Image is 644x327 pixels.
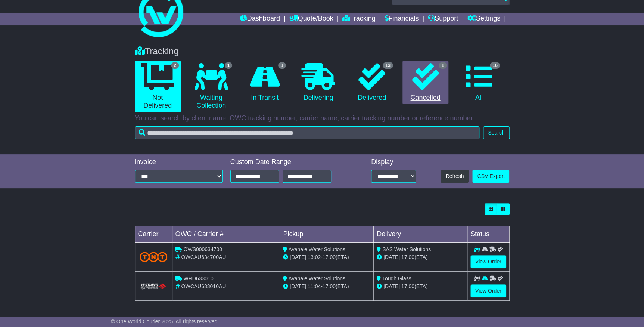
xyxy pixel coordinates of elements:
[382,246,431,252] span: SAS Water Solutions
[135,226,172,243] td: Carrier
[428,13,458,25] a: Support
[342,13,375,25] a: Tracking
[382,275,411,281] span: Tough Glass
[181,283,226,289] span: OWCAU633010AU
[470,284,506,297] a: View Order
[483,126,509,139] button: Search
[288,275,345,281] span: Avanale Water Solutions
[240,13,280,25] a: Dashboard
[135,114,510,123] p: You can search by client name, OWC tracking number, carrier name, carrier tracking number or refe...
[183,246,222,252] span: OWS000634700
[242,61,287,105] a: 1 In Transit
[439,62,447,69] span: 1
[373,226,467,243] td: Delivery
[383,62,393,69] span: 13
[181,254,226,260] span: OWCAU634700AU
[383,254,400,260] span: [DATE]
[172,226,280,243] td: OWC / Carrier #
[308,254,321,260] span: 13:02
[188,61,234,112] a: 1 Waiting Collection
[140,283,168,290] img: HiTrans.png
[349,61,395,105] a: 13 Delivered
[323,283,336,289] span: 17:00
[377,283,464,290] div: (ETA)
[377,253,464,261] div: (ETA)
[278,62,286,69] span: 1
[308,283,321,289] span: 11:04
[467,13,500,25] a: Settings
[371,158,416,166] div: Display
[290,254,306,260] span: [DATE]
[456,61,502,105] a: 16 All
[135,158,223,166] div: Invoice
[490,62,500,69] span: 16
[111,318,219,324] span: © One World Courier 2025. All rights reserved.
[289,13,333,25] a: Quote/Book
[225,62,233,69] span: 1
[290,283,306,289] span: [DATE]
[283,283,370,290] div: - (ETA)
[131,46,513,57] div: Tracking
[470,255,506,268] a: View Order
[280,226,374,243] td: Pickup
[295,61,341,105] a: Delivering
[401,283,414,289] span: 17:00
[288,246,345,252] span: Avanale Water Solutions
[171,62,179,69] span: 2
[383,283,400,289] span: [DATE]
[135,61,181,112] a: 2 Not Delivered
[441,170,469,183] button: Refresh
[183,275,213,281] span: WRD633010
[467,226,509,243] td: Status
[472,170,509,183] a: CSV Export
[230,158,350,166] div: Custom Date Range
[140,252,168,262] img: TNT_Domestic.png
[323,254,336,260] span: 17:00
[402,61,448,105] a: 1 Cancelled
[283,253,370,261] div: - (ETA)
[385,13,419,25] a: Financials
[401,254,414,260] span: 17:00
